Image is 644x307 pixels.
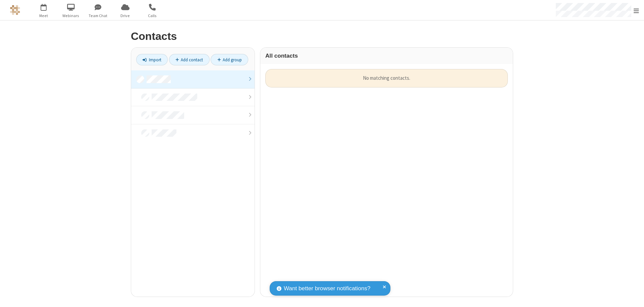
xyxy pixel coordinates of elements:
[131,30,513,42] h2: Contacts
[113,13,138,19] span: Drive
[140,13,165,19] span: Calls
[260,64,513,297] div: grid
[136,54,168,65] a: Import
[58,13,84,19] span: Webinars
[265,69,508,87] div: No matching contacts.
[10,5,20,15] img: QA Selenium DO NOT DELETE OR CHANGE
[211,54,248,65] a: Add group
[284,284,370,293] span: Want better browser notifications?
[31,13,56,19] span: Meet
[86,13,111,19] span: Team Chat
[265,53,508,59] h3: All contacts
[169,54,210,65] a: Add contact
